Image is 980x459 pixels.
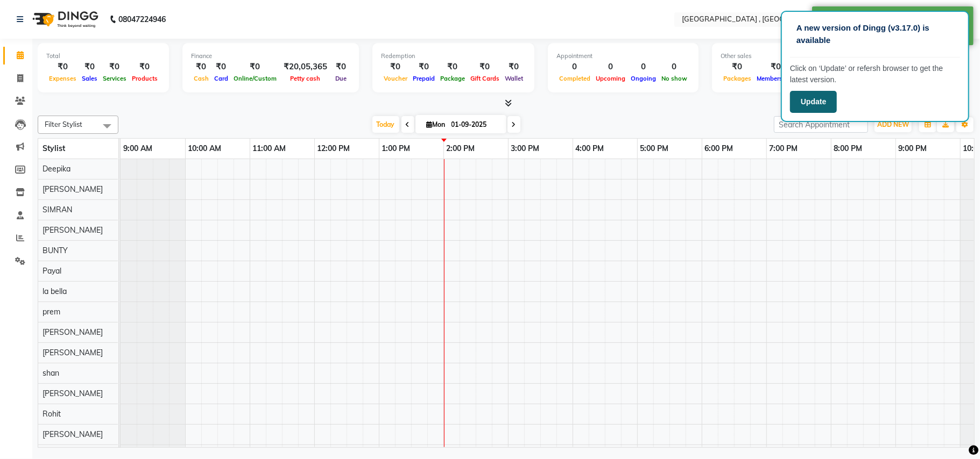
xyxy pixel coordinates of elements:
div: Total [46,52,160,61]
span: Upcoming [593,75,628,82]
span: Today [372,116,399,133]
span: No show [659,75,690,82]
span: ADD NEW [877,120,909,128]
div: Other sales [721,52,895,61]
span: Deepika [43,164,70,174]
span: Sales [79,75,100,82]
div: Finance [191,52,350,61]
a: 9:00 PM [896,141,930,156]
span: Gift Cards [468,75,502,82]
div: ₹0 [100,61,129,73]
span: Rohit [43,409,61,419]
span: Wallet [502,75,526,82]
p: A new version of Dingg (v3.17.0) is available [796,22,954,46]
span: Payal [43,266,61,276]
div: ₹0 [231,61,279,73]
span: [PERSON_NAME] [43,429,103,439]
span: Prepaid [410,75,438,82]
div: ₹0 [502,61,526,73]
span: Completed [556,75,593,82]
a: 9:00 AM [121,141,155,156]
a: 1:00 PM [379,141,413,156]
span: Petty cash [288,75,323,82]
a: 6:00 PM [702,141,736,156]
div: ₹20,05,365 [279,61,332,73]
div: ₹0 [410,61,438,73]
span: Ongoing [628,75,659,82]
a: 3:00 PM [509,141,542,156]
span: Stylist [43,144,65,153]
a: 12:00 PM [315,141,353,156]
span: [PERSON_NAME] [43,348,103,357]
a: 2:00 PM [444,141,478,156]
a: 5:00 PM [638,141,672,156]
div: ₹0 [754,61,798,73]
span: Voucher [381,75,410,82]
span: BUNTY [43,246,68,255]
span: prem [43,307,60,317]
span: Mon [424,120,448,128]
span: Memberships [754,75,798,82]
span: Cash [191,75,211,82]
div: ₹0 [46,61,79,73]
div: ₹0 [381,61,410,73]
span: Card [211,75,231,82]
div: ₹0 [721,61,754,73]
div: ₹0 [79,61,100,73]
div: ₹0 [129,61,160,73]
p: Click on ‘Update’ or refersh browser to get the latest version. [790,63,960,85]
span: [PERSON_NAME] [43,184,103,194]
div: Redemption [381,52,526,61]
span: Due [333,75,349,82]
img: logo [27,4,101,34]
a: 11:00 AM [250,141,289,156]
span: Package [438,75,468,82]
input: 2025-09-01 [448,117,502,133]
span: Services [100,75,129,82]
a: 8:00 PM [831,141,865,156]
button: Update [790,91,837,113]
span: Expenses [46,75,79,82]
span: [PERSON_NAME] [43,327,103,337]
div: Appointment [556,52,690,61]
div: 0 [659,61,690,73]
b: 08047224946 [118,4,166,34]
span: Filter Stylist [45,120,82,128]
a: 4:00 PM [573,141,607,156]
div: 0 [556,61,593,73]
span: la bella [43,286,67,296]
div: 0 [628,61,659,73]
span: [PERSON_NAME] [43,389,103,398]
span: Packages [721,75,754,82]
a: 7:00 PM [767,141,801,156]
span: Online/Custom [231,75,279,82]
span: shan [43,368,59,378]
div: ₹0 [191,61,211,73]
button: ADD NEW [875,117,912,132]
a: 10:00 AM [186,141,224,156]
span: Products [129,75,160,82]
span: SIMRAN [43,205,72,214]
div: ₹0 [332,61,350,73]
div: ₹0 [468,61,502,73]
div: 0 [593,61,628,73]
div: ₹0 [438,61,468,73]
div: ₹0 [211,61,231,73]
span: [PERSON_NAME] [43,225,103,235]
input: Search Appointment [774,116,868,133]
